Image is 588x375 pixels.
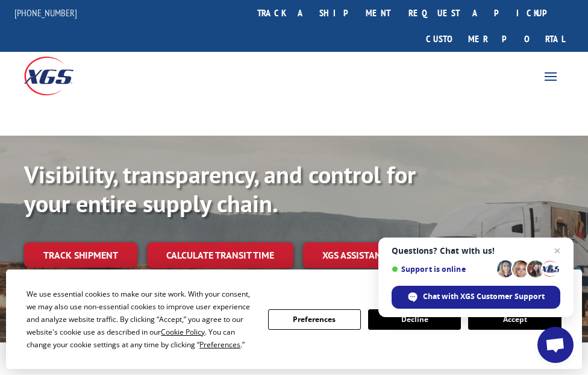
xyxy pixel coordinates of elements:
a: Customer Portal [417,26,574,52]
div: Open chat [537,327,574,363]
b: Visibility, transparency, and control for your entire supply chain. [24,159,416,219]
span: Preferences [199,339,240,350]
a: Calculate transit time [147,242,293,268]
button: Decline [368,309,461,330]
span: Chat with XGS Customer Support [423,291,545,302]
button: Accept [468,309,561,330]
span: Questions? Chat with us! [392,246,560,256]
div: We use essential cookies to make our site work. With your consent, we may also use non-essential ... [27,288,253,351]
span: Cookie Policy [161,327,205,337]
button: Preferences [268,309,361,330]
div: Chat with XGS Customer Support [392,286,560,309]
div: Cookie Consent Prompt [6,269,582,369]
span: Close chat [550,244,565,258]
a: XGS ASSISTANT [303,242,406,268]
span: Support is online [392,265,493,274]
a: Track shipment [24,242,137,268]
a: [PHONE_NUMBER] [14,7,77,19]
